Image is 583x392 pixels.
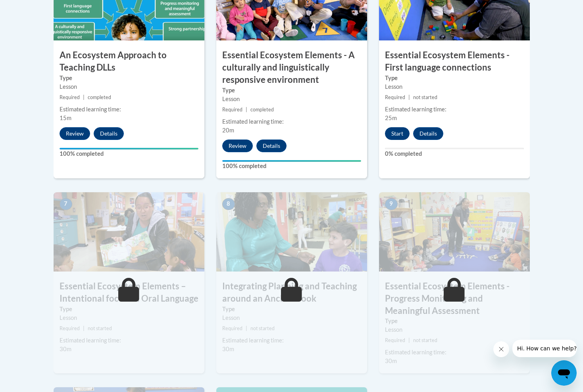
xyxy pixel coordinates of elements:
[88,325,112,331] span: not started
[385,325,524,334] div: Lesson
[60,325,80,331] span: Required
[216,192,367,272] img: Course Image
[60,115,71,121] span: 15m
[94,127,124,140] button: Details
[250,107,274,113] span: completed
[385,94,405,100] span: Required
[222,346,234,352] span: 30m
[385,105,524,114] div: Estimated learning time:
[60,82,198,91] div: Lesson
[413,127,443,140] button: Details
[88,94,111,100] span: completed
[222,305,361,314] label: Type
[60,127,90,140] button: Review
[408,94,410,100] span: |
[379,49,530,74] h3: Essential Ecosystem Elements - First language connections
[222,336,361,345] div: Estimated learning time:
[222,107,242,113] span: Required
[83,94,85,100] span: |
[222,117,361,126] div: Estimated learning time:
[222,325,242,331] span: Required
[60,198,72,210] span: 7
[385,198,398,210] span: 9
[222,140,253,152] button: Review
[60,149,198,158] label: 100% completed
[54,192,204,272] img: Course Image
[379,280,530,317] h3: Essential Ecosystem Elements - Progress Monitoring and Meaningful Assessment
[385,82,524,91] div: Lesson
[222,127,234,134] span: 20m
[408,337,410,343] span: |
[250,325,275,331] span: not started
[246,107,247,113] span: |
[222,198,235,210] span: 8
[83,325,85,331] span: |
[246,325,247,331] span: |
[413,94,437,100] span: not started
[60,336,198,345] div: Estimated learning time:
[222,160,361,162] div: Your progress
[60,346,71,352] span: 30m
[379,192,530,272] img: Course Image
[60,305,198,314] label: Type
[551,360,577,386] iframe: Button to launch messaging window
[256,140,287,152] button: Details
[60,314,198,322] div: Lesson
[385,127,410,140] button: Start
[54,49,204,74] h3: An Ecosystem Approach to Teaching DLLs
[385,149,524,158] label: 0% completed
[60,94,80,100] span: Required
[60,105,198,114] div: Estimated learning time:
[222,162,361,170] label: 100% completed
[385,348,524,357] div: Estimated learning time:
[385,115,397,121] span: 25m
[222,95,361,103] div: Lesson
[385,74,524,82] label: Type
[385,317,524,325] label: Type
[60,148,198,149] div: Your progress
[413,337,437,343] span: not started
[216,280,367,305] h3: Integrating Planning and Teaching around an Anchor Book
[216,49,367,86] h3: Essential Ecosystem Elements - A culturally and linguistically responsive environment
[493,341,509,357] iframe: Close message
[512,340,577,357] iframe: Message from company
[385,358,397,364] span: 30m
[60,74,198,82] label: Type
[54,280,204,305] h3: Essential Ecosystem Elements – Intentional focus on Oral Language
[222,86,361,95] label: Type
[385,337,405,343] span: Required
[222,314,361,322] div: Lesson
